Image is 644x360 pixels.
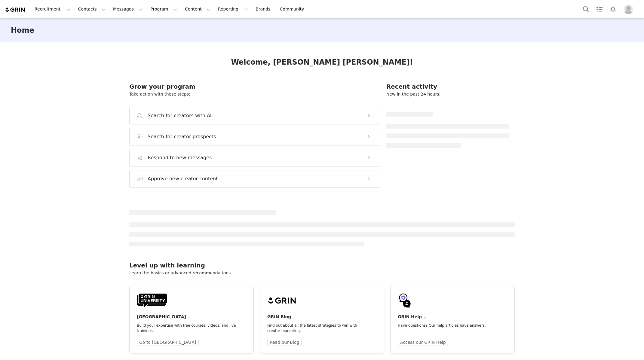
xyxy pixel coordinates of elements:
h2: Grow your program [129,82,380,91]
h1: Welcome, [PERSON_NAME] [PERSON_NAME]! [231,57,413,68]
button: Contacts [75,2,109,16]
img: grin logo [5,7,26,13]
h3: Home [11,25,34,36]
img: GRIN-University-Logo-Black.svg [137,293,167,308]
h4: GRIN Blog [267,314,291,320]
a: Community [276,2,311,16]
h2: Recent activity [386,82,509,91]
button: Search [579,2,593,16]
a: Brands [252,2,276,16]
p: New in the past 24 hours: [386,91,509,97]
img: placeholder-profile.jpg [624,5,633,14]
h3: Approve new creator content. [148,175,219,182]
button: Messages [109,2,146,16]
p: Learn the basics or advanced recommendations. [129,270,515,276]
h3: Search for creators with AI. [148,112,213,119]
h4: GRIN Help [398,314,422,320]
button: Search for creator prospects. [129,128,380,145]
button: Notifications [606,2,620,16]
a: Read our Blog [267,339,302,346]
button: Profile [620,5,639,14]
button: Respond to new messages. [129,149,380,166]
h4: [GEOGRAPHIC_DATA] [137,314,186,320]
a: Tasks [593,2,606,16]
p: Build your expertise with free courses, videos, and live trainings. [137,323,237,334]
button: Approve new creator content. [129,170,380,188]
button: Recruitment [31,2,74,16]
button: Reporting [214,2,252,16]
p: Have questions? Our help articles have answers. [398,323,498,328]
a: Access our GRIN Help [398,339,448,346]
a: Go to [GEOGRAPHIC_DATA] [137,339,199,346]
button: Content [181,2,214,16]
h3: Respond to new messages. [148,154,213,161]
img: grin-logo-black.svg [267,293,297,308]
p: Take action with these steps: [129,91,380,97]
button: Program [147,2,181,16]
p: Find out about all the latest strategies to win with creator marketing. [267,323,367,334]
button: Search for creators with AI. [129,107,380,124]
h2: Level up with learning [129,261,515,270]
h3: Search for creator prospects. [148,133,218,140]
img: GRIN-help-icon.svg [398,293,412,308]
